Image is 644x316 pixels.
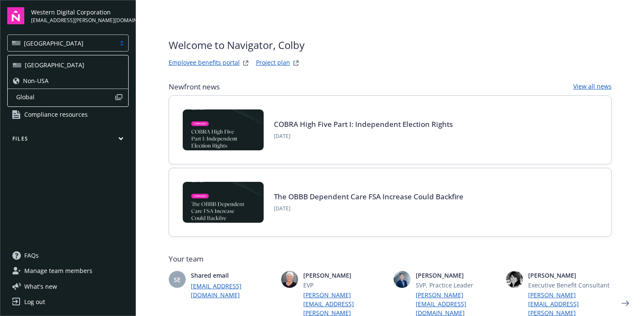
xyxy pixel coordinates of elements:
[281,271,298,288] img: photo
[191,271,274,280] span: Shared email
[24,108,88,121] span: Compliance resources
[291,58,301,68] a: projectPlanWebsite
[528,281,612,290] span: Executive Benefit Consultant
[31,17,129,24] span: [EMAIL_ADDRESS][PERSON_NAME][DOMAIN_NAME]
[274,192,463,201] a: The OBBB Dependent Care FSA Increase Could Backfire
[7,264,129,278] a: Manage team members
[183,109,264,150] img: BLOG-Card Image - Compliance - COBRA High Five Pt 1 07-18-25.jpg
[303,271,387,280] span: [PERSON_NAME]
[25,60,84,69] span: [GEOGRAPHIC_DATA]
[16,92,115,101] span: Global
[274,132,453,140] span: [DATE]
[394,271,411,288] img: photo
[528,271,612,280] span: [PERSON_NAME]
[618,296,632,310] a: Next
[174,275,181,284] span: SE
[31,7,129,24] button: Western Digital Corporation[EMAIL_ADDRESS][PERSON_NAME][DOMAIN_NAME]
[274,205,463,213] span: [DATE]
[241,58,251,68] a: striveWebsite
[7,282,71,291] button: What's new
[7,135,129,146] button: Files
[169,58,240,68] a: Employee benefits portal
[24,282,57,291] span: What ' s new
[24,295,45,309] div: Log out
[303,281,387,290] span: EVP
[256,58,290,68] a: Project plan
[24,39,83,48] span: [GEOGRAPHIC_DATA]
[7,249,129,262] a: FAQs
[274,119,453,129] a: COBRA High Five Part I: Independent Election Rights
[24,249,39,262] span: FAQs
[169,37,305,53] span: Welcome to Navigator , Colby
[416,271,499,280] span: [PERSON_NAME]
[169,254,612,264] span: Your team
[7,108,129,121] a: Compliance resources
[191,282,274,299] a: [EMAIL_ADDRESS][DOMAIN_NAME]
[169,82,220,92] span: Newfront news
[7,7,24,24] img: navigator-logo.svg
[24,264,92,278] span: Manage team members
[183,182,264,223] img: BLOG-Card Image - Compliance - OBBB Dep Care FSA - 08-01-25.jpg
[31,8,129,17] span: Western Digital Corporation
[12,39,111,48] span: [GEOGRAPHIC_DATA]
[23,76,49,85] span: Non-USA
[573,82,612,92] a: View all news
[506,271,523,288] img: photo
[416,281,499,290] span: SVP, Practice Leader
